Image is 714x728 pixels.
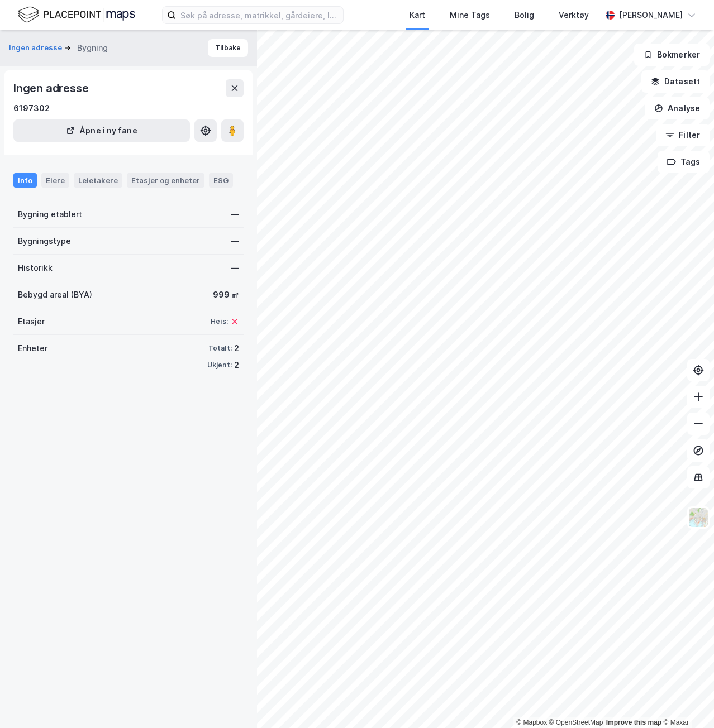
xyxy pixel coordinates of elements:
img: Z [688,507,709,528]
input: Søk på adresse, matrikkel, gårdeiere, leietakere eller personer [176,7,343,23]
div: Heis: [211,317,228,326]
div: Enheter [18,342,47,355]
div: Bygningstype [18,234,71,248]
div: Verktøy [559,8,589,22]
div: Bygning [77,41,108,55]
div: Historikk [18,261,53,275]
div: Ukjent: [207,361,232,370]
button: Ingen adresse [9,42,64,54]
button: Åpne i ny fane [13,119,190,142]
a: Mapbox [516,719,547,726]
a: OpenStreetMap [549,719,603,726]
div: Eiere [41,173,69,188]
div: Ingen adresse [13,79,91,97]
div: 2 [234,342,239,355]
div: — [231,208,239,221]
div: Leietakere [74,173,122,188]
div: — [231,261,239,275]
div: Kontrollprogram for chat [658,674,714,728]
div: Kart [410,8,425,22]
button: Datasett [641,70,710,93]
iframe: Chat Widget [658,674,714,728]
button: Analyse [645,97,710,119]
button: Tilbake [208,39,248,57]
div: ESG [209,173,233,188]
div: 2 [234,358,239,372]
div: Bebygd areal (BYA) [18,288,92,301]
div: Bygning etablert [18,208,82,221]
div: [PERSON_NAME] [619,8,683,22]
div: Mine Tags [450,8,490,22]
div: — [231,234,239,248]
img: logo.f888ab2527a4732fd821a326f86c7f29.svg [18,5,135,25]
button: Filter [656,124,710,146]
a: Improve this map [606,719,661,726]
div: Bolig [515,8,534,22]
div: 999 ㎡ [213,288,239,301]
div: Info [13,173,37,188]
button: Tags [658,151,710,173]
div: Totalt: [208,344,232,353]
div: Etasjer og enheter [131,175,200,185]
div: 6197302 [13,102,50,115]
button: Bokmerker [634,44,710,66]
div: Etasjer [18,315,45,328]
